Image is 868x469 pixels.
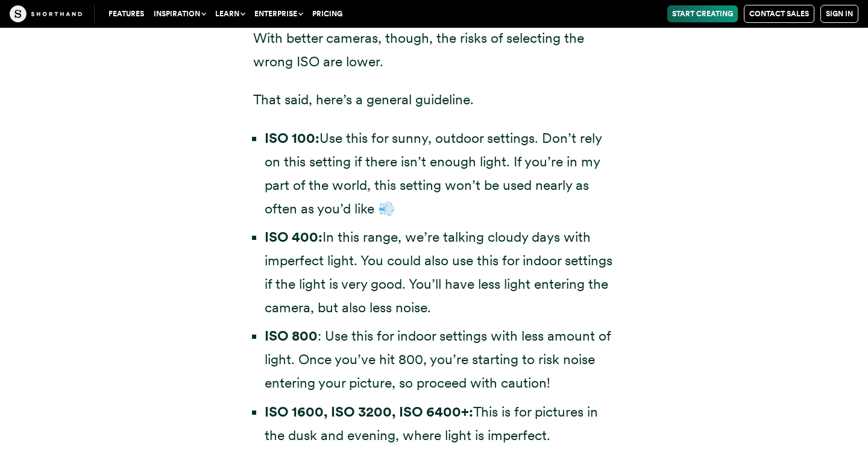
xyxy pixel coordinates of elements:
[210,5,250,22] button: Learn
[149,5,210,22] button: Inspiration
[265,400,615,447] li: This is for pictures in the dusk and evening, where light is imperfect.
[265,228,322,245] strong: ISO 400:
[250,5,307,22] button: Enterprise
[104,5,149,22] a: Features
[10,5,82,22] img: The Craft
[265,403,473,420] strong: ISO 1600, ISO 3200, ISO 6400+:
[307,5,347,22] a: Pricing
[667,5,738,22] a: Start Creating
[265,225,615,319] li: In this range, we’re talking cloudy days with imperfect light. You could also use this for indoor...
[253,27,615,74] p: With better cameras, though, the risks of selecting the wrong ISO are lower.
[265,324,615,395] li: : Use this for indoor settings with less amount of light. Once you’ve hit 800, you’re starting to...
[744,5,814,23] a: Contact Sales
[253,88,615,112] p: That said, here’s a general guideline.
[820,5,858,23] a: Sign in
[265,130,319,146] strong: ISO 100:
[265,127,615,221] li: Use this for sunny, outdoor settings. Don’t rely on this setting if there isn’t enough light. If ...
[265,327,318,344] strong: ISO 800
